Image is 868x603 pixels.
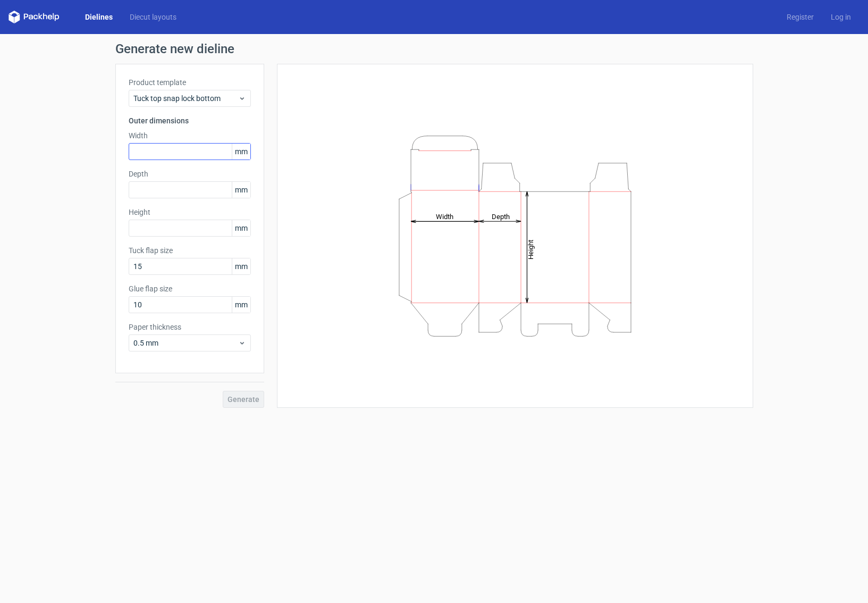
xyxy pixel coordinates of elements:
[129,169,251,179] label: Depth
[527,239,535,259] tspan: Height
[129,245,251,256] label: Tuck flap size
[129,283,251,294] label: Glue flap size
[133,338,238,348] span: 0.5 mm
[232,220,250,236] span: mm
[822,12,859,22] a: Log in
[129,207,251,217] label: Height
[232,297,250,313] span: mm
[778,12,822,22] a: Register
[115,43,753,55] h1: Generate new dieline
[232,258,250,274] span: mm
[232,182,250,198] span: mm
[129,322,251,332] label: Paper thickness
[435,212,453,220] tspan: Width
[129,130,251,141] label: Width
[492,212,510,220] tspan: Depth
[129,115,251,126] h3: Outer dimensions
[121,12,185,22] a: Diecut layouts
[129,77,251,88] label: Product template
[232,144,250,160] span: mm
[77,12,121,22] a: Dielines
[133,93,238,104] span: Tuck top snap lock bottom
